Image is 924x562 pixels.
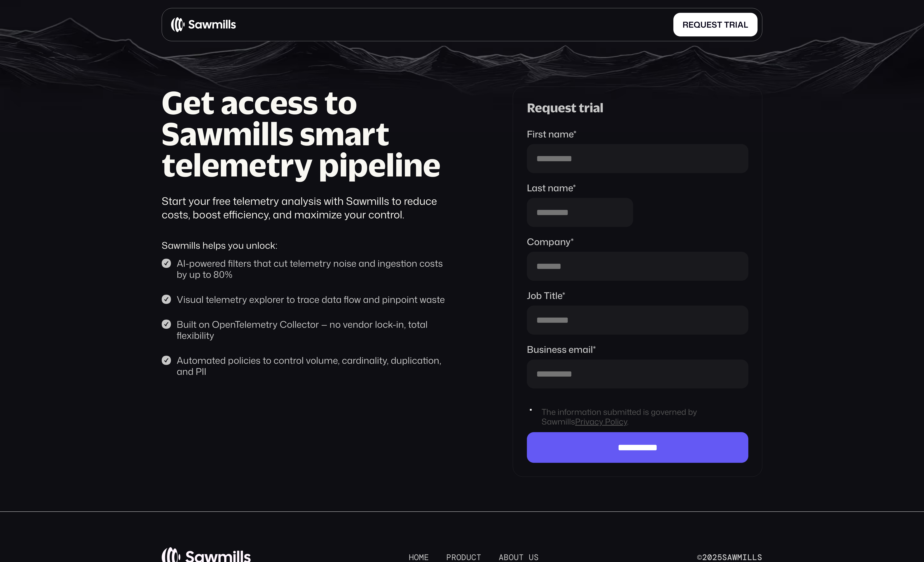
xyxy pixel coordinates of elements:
div: Visual telemetry explorer to trace data flow and pinpoint waste [177,294,449,305]
span: R [683,20,688,29]
a: Privacy Policy [575,416,627,427]
h1: Get access to Sawmills smart telemetry pipeline [162,87,449,180]
span: t [724,20,729,29]
span: u [700,20,706,29]
span: e [688,20,694,29]
span: s [712,20,717,29]
span: The information submitted is governed by Sawmills . [542,407,748,426]
div: Start your free telemetry analysis with Sawmills to reduce costs, boost efficiency, and maximize ... [162,194,449,221]
div: Request trial [527,101,748,114]
div: AI-powered filters that cut telemetry noise and ingestion costs by up to 80% [177,258,449,280]
div: Built on OpenTelemetry Collector — no vendor lock-in, total flexibility [177,319,449,341]
span: t [717,20,722,29]
input: The information submitted is governed by SawmillsPrivacy Policy. [527,409,535,411]
span: e [706,20,712,29]
div: Automated policies to control volume, cardinality, duplication, and PII [177,355,449,377]
span: Company [527,235,571,248]
span: l [744,20,748,29]
span: q [694,20,701,29]
a: Requesttrial [673,13,758,36]
span: i [735,20,738,29]
span: Last name [527,181,573,194]
span: Job Title [527,289,562,302]
span: First name [527,127,574,140]
span: a [738,20,744,29]
span: r [729,20,735,29]
span: Business email [527,343,593,356]
div: Sawmills helps you unlock: [162,240,449,251]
